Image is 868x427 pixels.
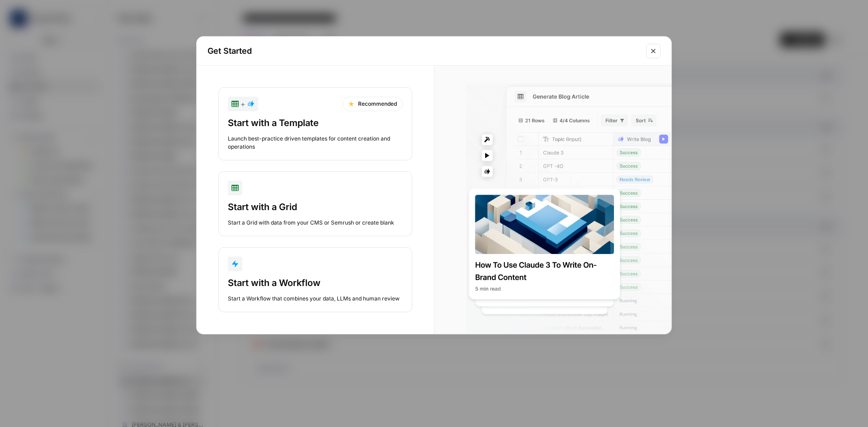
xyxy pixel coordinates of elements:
[342,97,403,111] div: Recommended
[218,87,412,160] button: +RecommendedStart with a TemplateLaunch best-practice driven templates for content creation and o...
[208,45,641,57] h2: Get Started
[231,99,255,109] div: +
[228,135,403,151] div: Launch best-practice driven templates for content creation and operations
[218,247,412,312] button: Start with a WorkflowStart a Workflow that combines your data, LLMs and human review
[228,277,403,289] div: Start with a Workflow
[218,171,412,236] button: Start with a GridStart a Grid with data from your CMS or Semrush or create blank
[228,201,403,213] div: Start with a Grid
[228,295,403,303] div: Start a Workflow that combines your data, LLMs and human review
[646,44,660,58] button: Close modal
[228,219,403,227] div: Start a Grid with data from your CMS or Semrush or create blank
[228,117,403,129] div: Start with a Template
